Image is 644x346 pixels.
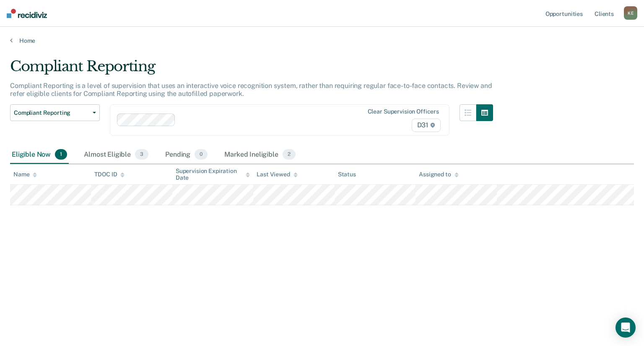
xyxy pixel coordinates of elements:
button: Compliant Reporting [10,104,100,121]
span: 2 [283,149,296,160]
div: Pending0 [164,146,209,164]
div: Assigned to [419,171,458,178]
div: Almost Eligible3 [82,146,150,164]
div: K E [624,6,637,20]
span: 0 [195,149,208,160]
span: D31 [412,119,441,132]
div: Compliant Reporting [10,58,493,82]
div: Last Viewed [257,171,297,178]
div: TDOC ID [94,171,125,178]
div: Name [13,171,37,178]
a: Home [10,37,634,44]
div: Marked Ineligible2 [223,146,297,164]
div: Clear supervision officers [368,108,439,115]
div: Eligible Now1 [10,146,69,164]
div: Supervision Expiration Date [176,168,250,182]
p: Compliant Reporting is a level of supervision that uses an interactive voice recognition system, ... [10,82,492,98]
span: Compliant Reporting [14,109,89,116]
img: Recidiviz [7,9,47,18]
div: Status [338,171,356,178]
span: 3 [135,149,148,160]
span: 1 [55,149,67,160]
div: Open Intercom Messenger [615,318,636,338]
button: KE [624,6,637,20]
